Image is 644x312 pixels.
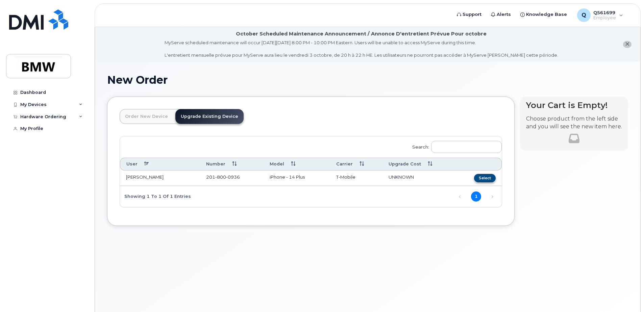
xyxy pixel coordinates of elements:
div: Showing 1 to 1 of 1 entries [120,190,191,202]
button: close notification [623,41,631,48]
th: Upgrade Cost: activate to sort column ascending [382,158,456,170]
iframe: Messenger Launcher [615,283,639,307]
h4: Your Cart is Empty! [526,101,622,110]
span: 800 [215,174,226,180]
span: 201 [206,174,240,180]
th: User: activate to sort column descending [120,158,200,170]
input: Search: [431,141,502,153]
td: T-Mobile [330,171,382,186]
div: MyServe scheduled maintenance will occur [DATE][DATE] 8:00 PM - 10:00 PM Eastern. Users will be u... [165,40,558,58]
th: Carrier: activate to sort column ascending [330,158,382,170]
span: UNKNOWN [389,174,414,180]
button: Select [474,174,496,182]
td: [PERSON_NAME] [120,171,200,186]
a: Order New Device [120,109,173,124]
a: Upgrade Existing Device [175,109,244,124]
th: Number: activate to sort column ascending [200,158,263,170]
div: October Scheduled Maintenance Announcement / Annonce D'entretient Prévue Pour octobre [236,30,487,37]
a: 1 [471,191,481,202]
th: Model: activate to sort column ascending [264,158,330,170]
span: 0936 [226,174,240,180]
p: Choose product from the left side and you will see the new item here. [526,115,622,131]
a: Previous [455,192,465,202]
td: iPhone - 14 Plus [264,171,330,186]
h1: New Order [107,74,628,86]
a: Next [487,192,497,202]
label: Search: [408,136,502,155]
